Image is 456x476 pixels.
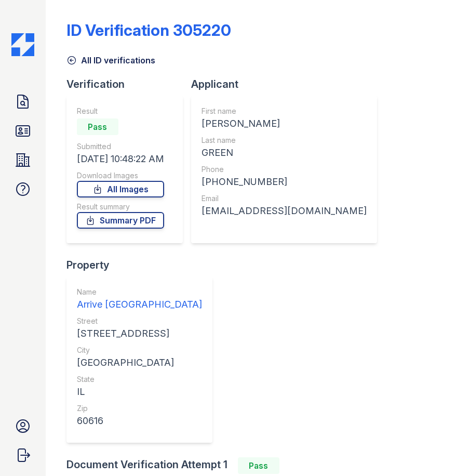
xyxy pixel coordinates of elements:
div: Property [66,258,221,272]
a: Name Arrive [GEOGRAPHIC_DATA] [77,287,202,312]
div: Phone [202,164,367,175]
div: City [77,345,202,355]
div: [PHONE_NUMBER] [202,175,367,189]
div: [PERSON_NAME] [202,116,367,131]
div: [GEOGRAPHIC_DATA] [77,355,202,370]
div: State [77,374,202,385]
div: Name [77,287,202,297]
div: Street [77,316,202,326]
div: [DATE] 10:48:22 AM [77,152,164,166]
div: Result summary [77,202,164,212]
div: Submitted [77,141,164,152]
div: IL [77,385,202,399]
div: Pass [238,457,279,474]
div: Pass [77,118,118,135]
div: Zip [77,403,202,414]
div: Verification [66,77,191,91]
div: GREEN [202,146,367,160]
div: Email [202,193,367,204]
div: Arrive [GEOGRAPHIC_DATA] [77,297,202,312]
div: Download Images [77,170,164,181]
div: Result [77,106,164,116]
div: [EMAIL_ADDRESS][DOMAIN_NAME] [202,204,367,218]
a: Summary PDF [77,212,164,229]
a: All Images [77,181,164,197]
div: [STREET_ADDRESS] [77,326,202,341]
div: Applicant [191,77,385,91]
div: Document Verification Attempt 1 [66,457,435,474]
div: 60616 [77,414,202,428]
a: All ID verifications [66,54,155,67]
div: ID Verification 305220 [66,21,231,39]
div: Last name [202,135,367,146]
img: CE_Icon_Blue-c292c112584629df590d857e76928e9f676e5b41ef8f769ba2f05ee15b207248.png [11,33,34,56]
div: First name [202,106,367,116]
